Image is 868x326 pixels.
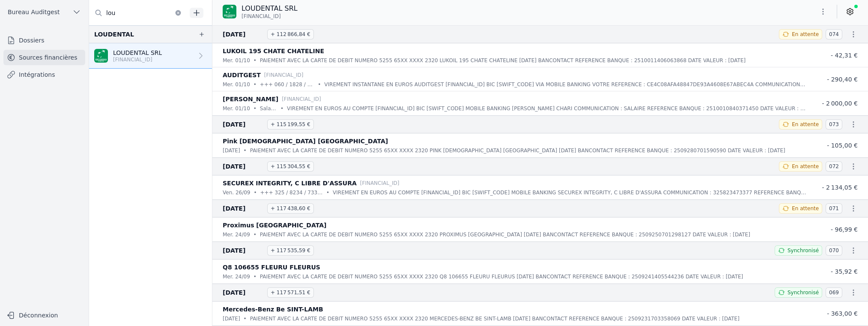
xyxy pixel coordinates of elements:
div: • [254,230,257,239]
p: +++ 325 / 8234 / 73377 +++ [260,188,323,197]
div: • [254,80,257,89]
span: + 117 571,51 € [267,287,314,298]
p: Pink [DEMOGRAPHIC_DATA] [GEOGRAPHIC_DATA] [223,136,388,146]
img: BNP_BE_BUSINESS_GEBABEBB.png [94,49,108,63]
span: En attente [792,163,819,170]
p: VIREMENT INSTANTANE EN EUROS AUDITGEST [FINANCIAL_ID] BIC [SWIFT_CODE] VIA MOBILE BANKING VOTRE R... [324,80,806,89]
p: SECUREX INTEGRITY, C LIBRE D'ASSURA [223,178,357,188]
span: En attente [792,205,819,212]
p: [FINANCIAL_ID] [282,95,321,103]
p: PAIEMENT AVEC LA CARTE DE DEBIT NUMERO 5255 65XX XXXX 2320 MERCEDES-BENZ BE SINT-LAMB [DATE] BANC... [250,314,740,323]
span: - 2 134,05 € [822,184,858,191]
span: Synchronisé [787,247,819,254]
a: Sources financières [3,50,85,65]
div: • [254,272,257,281]
p: AUDITGEST [223,70,261,80]
div: • [326,188,329,197]
span: [DATE] [223,29,264,39]
a: Dossiers [3,33,85,48]
span: [DATE] [223,245,264,256]
p: mer. 24/09 [223,272,250,281]
div: • [254,104,257,113]
p: [FINANCIAL_ID] [264,71,304,79]
span: 071 [826,203,842,214]
span: Synchronisé [787,289,819,296]
div: • [280,104,283,113]
span: - 2 000,00 € [822,100,858,107]
span: En attente [792,31,819,38]
span: [DATE] [223,203,264,214]
p: VIREMENT EN EUROS AU COMPTE [FINANCIAL_ID] BIC [SWIFT_CODE] MOBILE BANKING [PERSON_NAME] CHARI CO... [287,104,806,113]
p: [DATE] [223,146,240,155]
p: mer. 24/09 [223,230,250,239]
span: [DATE] [223,119,264,130]
p: [FINANCIAL_ID] [360,179,400,187]
div: • [244,146,247,155]
a: LOUDENTAL SRL [FINANCIAL_ID] [89,43,212,69]
p: PAIEMENT AVEC LA CARTE DE DEBIT NUMERO 5255 65XX XXXX 2320 PINK [DEMOGRAPHIC_DATA] [GEOGRAPHIC_DA... [250,146,785,155]
p: [DATE] [223,314,240,323]
div: • [254,188,257,197]
div: • [254,56,257,65]
span: En attente [792,121,819,128]
span: - 42,31 € [831,52,858,59]
p: ven. 26/09 [223,188,250,197]
p: Proximus [GEOGRAPHIC_DATA] [223,220,326,230]
p: PAIEMENT AVEC LA CARTE DE DEBIT NUMERO 5255 65XX XXXX 2320 Q8 106655 FLEURU FLEURUS [DATE] BANCON... [260,272,743,281]
p: LOUDENTAL SRL [113,48,162,57]
span: 073 [826,119,842,130]
span: 069 [826,287,842,298]
p: [FINANCIAL_ID] [113,56,162,63]
span: [DATE] [223,287,264,298]
input: Filtrer par dossier... [89,5,187,21]
span: 070 [826,245,842,256]
button: Bureau Auditgest [3,5,85,19]
p: +++ 060 / 1828 / 48031 +++ [260,80,314,89]
p: mer. 01/10 [223,104,250,113]
img: BNP_BE_BUSINESS_GEBABEBB.png [223,5,236,18]
span: - 105,00 € [827,142,858,149]
p: LOUDENTAL SRL [242,3,298,14]
button: Déconnexion [3,308,85,322]
span: + 117 535,59 € [267,245,314,256]
span: - 96,99 € [831,226,858,233]
span: 074 [826,29,842,39]
p: VIREMENT EN EUROS AU COMPTE [FINANCIAL_ID] BIC [SWIFT_CODE] MOBILE BANKING SECUREX INTEGRITY, C L... [333,188,806,197]
p: Mercedes-Benz Be SINT-LAMB [223,304,323,314]
span: + 117 438,60 € [267,203,314,214]
span: Bureau Auditgest [8,8,60,16]
span: - 363,00 € [827,310,858,317]
span: + 115 199,55 € [267,119,314,130]
div: • [318,80,321,89]
div: • [244,314,247,323]
p: Q8 106655 FLEURU FLEURUS [223,262,320,272]
p: mer. 01/10 [223,80,250,89]
p: Salaire [260,104,277,113]
p: [PERSON_NAME] [223,94,278,104]
span: - 290,40 € [827,76,858,83]
span: [DATE] [223,161,264,172]
span: + 112 866,84 € [267,29,314,39]
span: + 115 304,55 € [267,161,314,172]
p: LUKOIL 195 CHATE CHATELINE [223,46,324,56]
p: PAIEMENT AVEC LA CARTE DE DEBIT NUMERO 5255 65XX XXXX 2320 LUKOIL 195 CHATE CHATELINE [DATE] BANC... [260,56,746,65]
span: [FINANCIAL_ID] [242,13,281,20]
p: PAIEMENT AVEC LA CARTE DE DEBIT NUMERO 5255 65XX XXXX 2320 PROXIMUS [GEOGRAPHIC_DATA] [DATE] BANC... [260,230,750,239]
span: 072 [826,161,842,172]
div: LOUDENTAL [94,29,134,39]
a: Intégrations [3,67,85,82]
p: mer. 01/10 [223,56,250,65]
span: - 35,92 € [831,268,858,275]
